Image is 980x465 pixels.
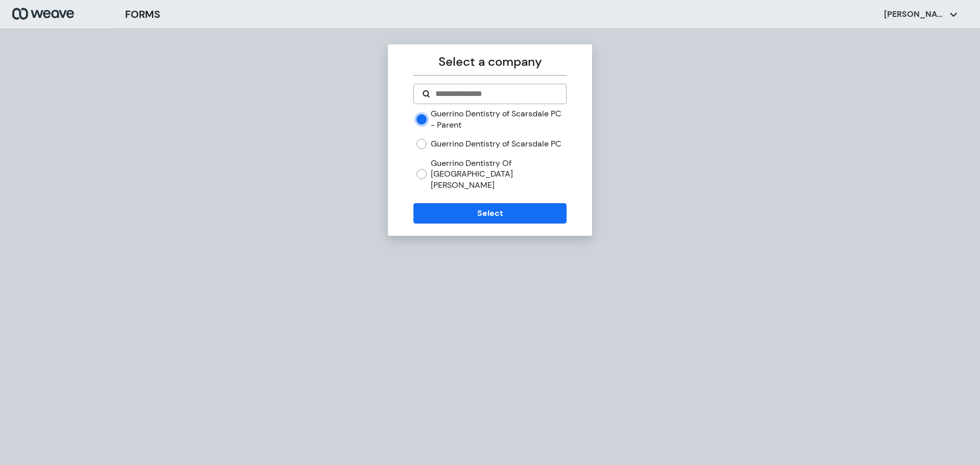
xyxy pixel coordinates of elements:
label: Guerrino Dentistry Of [GEOGRAPHIC_DATA][PERSON_NAME] [431,158,566,191]
input: Search [434,88,557,100]
label: Guerrino Dentistry of Scarsdale PC - Parent [431,108,566,130]
label: Guerrino Dentistry of Scarsdale PC [431,138,561,150]
p: Select a company [413,53,566,71]
h3: FORMS [125,7,160,22]
button: Select [413,203,566,224]
p: [PERSON_NAME] [884,9,945,20]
